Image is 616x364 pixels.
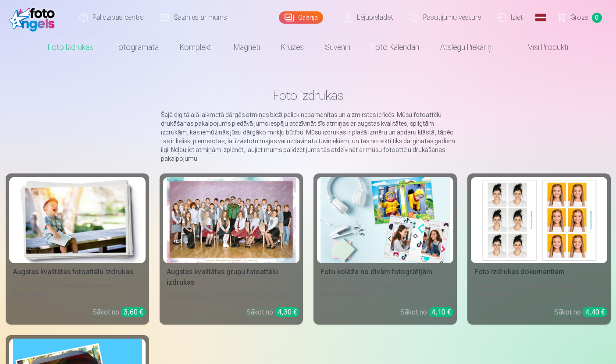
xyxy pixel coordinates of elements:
div: Augstas kvalitātes grupu fotoattēlu izdrukas [163,267,299,288]
div: Sākot no [246,307,299,318]
img: Augstas kvalitātes fotoattēlu izdrukas [13,177,142,263]
p: Šajā digitālajā laikmetā dārgās atmiņas bieži paliek nepamanītas un aizmirstas ierīcēs. Mūsu foto... [161,110,456,163]
h1: Foto izdrukas [13,88,604,103]
a: Foto kalendāri [361,35,430,60]
img: /fa1 [9,4,60,32]
a: Augstas kvalitātes fotoattēlu izdrukasAugstas kvalitātes fotoattēlu izdrukas210 gsm papīrs, piesā... [6,173,149,325]
a: Visi produkti [503,35,579,60]
div: Sākot no [400,307,453,318]
a: Augstas kvalitātes grupu fotoattēlu izdrukasSpilgtas krāsas uz Fuji Film Crystal fotopapīraSākot ... [160,173,303,325]
div: Foto kolāža no divām fotogrāfijām [317,267,453,277]
div: Sākot no [93,307,146,318]
a: Fotogrāmata [104,35,169,60]
a: Foto izdrukas dokumentiemFoto izdrukas dokumentiemUniversālas foto izdrukas dokumentiem (6 fotogr... [467,173,611,325]
div: Universālas foto izdrukas dokumentiem (6 fotogrāfijas) [471,281,607,300]
div: 210 gsm papīrs, piesātināta krāsa un detalizācija [9,281,146,300]
div: 4,10 € [429,307,453,317]
a: Atslēgu piekariņi [430,35,503,60]
a: Suvenīri [314,35,361,60]
div: 3,60 € [121,307,146,317]
a: Foto kolāža no divām fotogrāfijāmFoto kolāža no divām fotogrāfijām[DEMOGRAPHIC_DATA] neaizmirstam... [313,173,457,325]
span: Grozs [570,12,588,23]
a: Krūzes [271,35,314,60]
div: 4,30 € [275,307,299,317]
img: Foto izdrukas dokumentiem [474,177,604,263]
a: Magnēti [223,35,271,60]
a: Foto izdrukas [37,35,104,60]
div: 4,40 € [583,307,607,317]
img: Foto kolāža no divām fotogrāfijām [320,177,450,263]
span: 0 [592,13,602,23]
div: Spilgtas krāsas uz Fuji Film Crystal fotopapīra [163,291,299,300]
div: Sākot no [554,307,607,318]
a: Galerija [279,11,323,24]
a: Komplekti [169,35,223,60]
div: [DEMOGRAPHIC_DATA] neaizmirstami mirkļi vienā skaistā bildē [317,281,453,300]
div: Foto izdrukas dokumentiem [471,267,607,277]
div: Augstas kvalitātes fotoattēlu izdrukas [9,267,146,277]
